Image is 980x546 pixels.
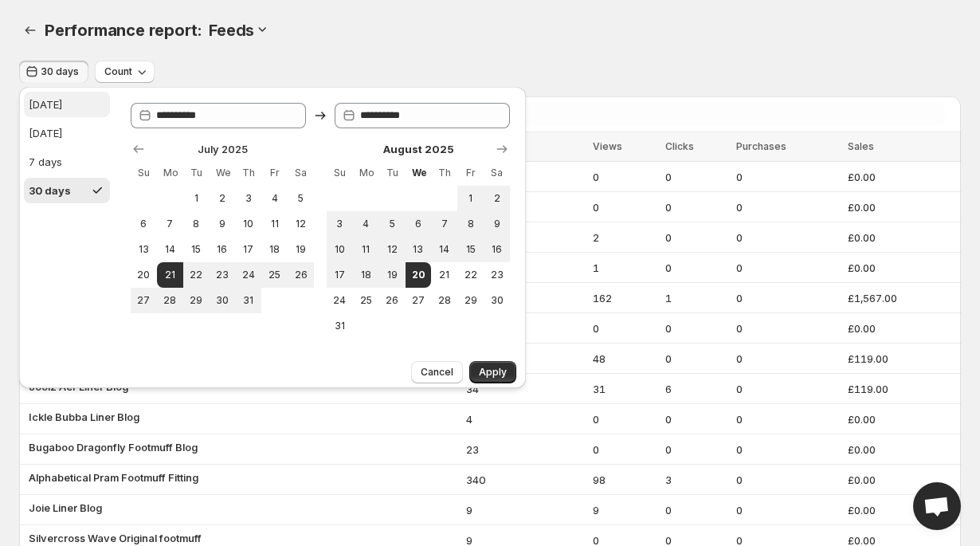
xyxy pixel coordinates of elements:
[736,442,837,458] span: 0
[593,411,656,427] span: 0
[736,230,837,246] span: 0
[379,262,406,288] button: Tuesday August 19 2025
[333,294,347,307] span: 24
[665,169,727,185] span: 0
[190,243,203,256] span: 15
[183,186,210,211] button: Tuesday July 1 2025
[736,169,837,185] span: 0
[29,125,62,141] div: [DATE]
[490,192,504,205] span: 2
[665,320,727,336] span: 0
[484,262,510,288] button: Saturday August 23 2025
[127,138,150,160] button: Show previous month, June 2025
[137,218,151,230] span: 6
[235,288,261,313] button: Thursday July 31 2025
[736,260,837,276] span: 0
[41,65,79,78] span: 30 days
[268,269,281,281] span: 25
[412,218,425,230] span: 6
[736,411,837,427] span: 0
[24,149,110,175] button: 7 days
[484,237,510,262] button: Saturday August 16 2025
[29,409,139,425] span: Ickle Bubba Liner Blog
[183,262,210,288] button: Tuesday July 22 2025
[183,160,210,186] th: Tuesday
[190,269,203,281] span: 22
[484,288,510,313] button: Saturday August 30 2025
[294,167,308,179] span: Sa
[386,243,399,256] span: 12
[163,167,177,179] span: Mo
[235,160,261,186] th: Thursday
[479,366,507,379] span: Apply
[163,294,177,307] span: 28
[406,288,432,313] button: Wednesday August 27 2025
[406,262,432,288] button: End of range Today Wednesday August 20 2025
[464,192,477,205] span: 1
[216,269,229,281] span: 23
[241,294,255,307] span: 31
[183,211,210,237] button: Tuesday July 8 2025
[379,211,406,237] button: Tuesday August 5 2025
[210,288,236,313] button: Wednesday July 30 2025
[464,269,477,281] span: 22
[736,502,837,518] span: 0
[593,290,656,306] span: 162
[848,140,874,152] span: Sales
[736,140,786,152] span: Purchases
[665,351,727,367] span: 0
[848,260,951,276] span: £0.00
[131,262,157,288] button: Sunday July 20 2025
[412,294,425,307] span: 27
[216,167,229,179] span: We
[29,154,62,170] div: 7 days
[333,269,347,281] span: 17
[913,482,961,530] a: Open chat
[19,61,88,83] button: 30 days
[490,167,504,179] span: Sa
[490,269,504,281] span: 23
[241,218,255,230] span: 10
[294,192,308,205] span: 5
[353,211,379,237] button: Monday August 4 2025
[333,218,347,230] span: 3
[461,404,589,434] td: 4
[131,237,157,262] button: Sunday July 13 2025
[157,160,183,186] th: Monday
[431,262,457,288] button: Thursday August 21 2025
[261,211,288,237] button: Friday July 11 2025
[327,262,353,288] button: Sunday August 17 2025
[736,320,837,336] span: 0
[379,237,406,262] button: Tuesday August 12 2025
[268,243,281,256] span: 18
[157,237,183,262] button: Monday July 14 2025
[848,320,951,336] span: £0.00
[406,211,432,237] button: Wednesday August 6 2025
[457,237,484,262] button: Friday August 15 2025
[386,294,399,307] span: 26
[190,294,203,307] span: 29
[437,294,451,307] span: 28
[665,502,727,518] span: 0
[665,260,727,276] span: 0
[386,167,399,179] span: Tu
[29,500,102,516] span: Joie Liner Blog
[288,186,314,211] button: Saturday July 5 2025
[268,167,281,179] span: Fr
[157,211,183,237] button: Monday July 7 2025
[665,381,727,397] span: 6
[665,472,727,488] span: 3
[431,211,457,237] button: Thursday August 7 2025
[137,167,151,179] span: Su
[484,211,510,237] button: Saturday August 9 2025
[431,288,457,313] button: Thursday August 28 2025
[736,472,837,488] span: 0
[190,167,203,179] span: Tu
[593,169,656,185] span: 0
[294,269,308,281] span: 26
[261,160,288,186] th: Friday
[24,178,110,203] button: 30 days
[593,230,656,246] span: 2
[665,230,727,246] span: 0
[209,21,254,40] h3: Feeds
